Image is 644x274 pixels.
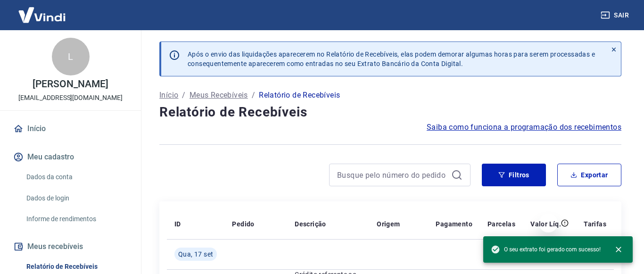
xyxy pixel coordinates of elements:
[427,122,621,133] a: Saiba como funciona a programação dos recebimentos
[606,236,636,266] iframe: Botão para abrir a janela de mensagens
[23,189,130,208] a: Dados de login
[599,7,633,24] button: Sair
[52,38,90,75] div: L
[159,90,178,101] a: Início
[252,90,255,101] p: /
[530,219,561,229] p: Valor Líq.
[539,214,558,232] iframe: Fechar mensagem
[11,0,73,29] img: Vindi
[188,50,595,68] p: Após o envio das liquidações aparecerem no Relatório de Recebíveis, elas podem demorar algumas ho...
[182,90,185,101] p: /
[232,219,254,229] p: Pedido
[295,219,326,229] p: Descrição
[377,219,400,229] p: Origem
[23,167,130,187] a: Dados da conta
[482,164,546,186] button: Filtros
[174,219,181,229] p: ID
[190,90,248,101] a: Meus Recebíveis
[11,147,130,167] button: Meu cadastro
[487,219,515,229] p: Parcelas
[11,236,130,257] button: Meus recebíveis
[337,168,447,182] input: Busque pelo número do pedido
[11,118,130,139] a: Início
[23,209,130,229] a: Informe de rendimentos
[178,249,213,259] span: Qua, 17 set
[18,93,123,103] p: [EMAIL_ADDRESS][DOMAIN_NAME]
[491,245,601,254] span: O seu extrato foi gerado com sucesso!
[33,79,108,89] p: [PERSON_NAME]
[436,219,472,229] p: Pagamento
[159,103,621,122] h4: Relatório de Recebíveis
[259,90,340,101] p: Relatório de Recebíveis
[557,164,621,186] button: Exportar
